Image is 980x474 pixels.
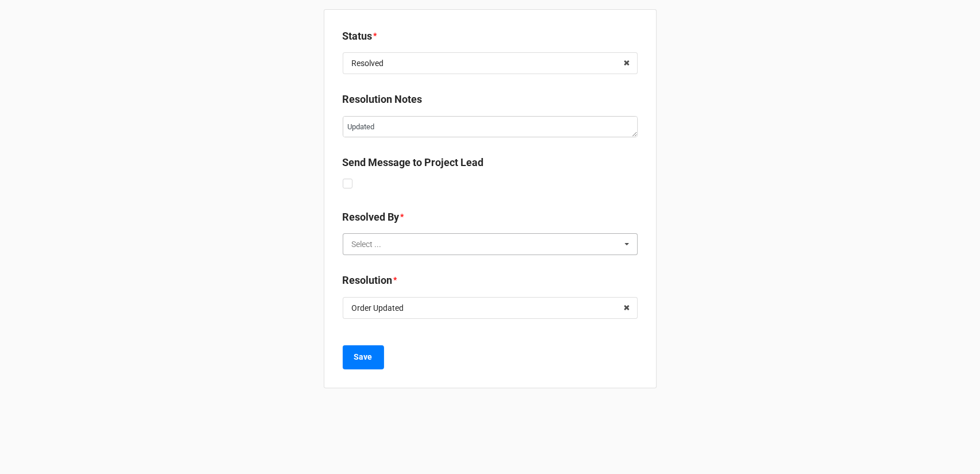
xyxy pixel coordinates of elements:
[343,345,384,369] button: Save
[343,209,400,225] label: Resolved By
[352,59,384,67] div: Resolved
[354,351,373,363] b: Save
[352,304,404,312] div: Order Updated
[343,91,423,107] label: Resolution Notes
[343,155,484,171] label: Send Message to Project Lead
[343,28,373,44] label: Status
[343,116,638,137] textarea: Updated
[343,272,393,288] label: Resolution
[352,240,382,248] div: Select ...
